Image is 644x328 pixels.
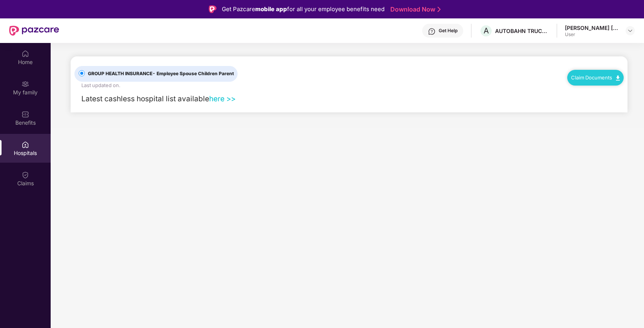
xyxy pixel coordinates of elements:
a: Download Now [390,5,438,13]
div: AUTOBAHN TRUCKING [495,27,549,35]
img: New Pazcare Logo [9,26,59,36]
div: User [565,31,619,38]
a: here >> [209,94,236,103]
img: svg+xml;base64,PHN2ZyB3aWR0aD0iMjAiIGhlaWdodD0iMjAiIHZpZXdCb3g9IjAgMCAyMCAyMCIgZmlsbD0ibm9uZSIgeG... [21,80,29,88]
img: Logo [209,5,216,13]
span: GROUP HEALTH INSURANCE [85,70,237,77]
a: Claim Documents [571,74,620,81]
img: svg+xml;base64,PHN2ZyBpZD0iQ2xhaW0iIHhtbG5zPSJodHRwOi8vd3d3LnczLm9yZy8yMDAwL3N2ZyIgd2lkdGg9IjIwIi... [21,171,29,179]
img: svg+xml;base64,PHN2ZyBpZD0iRHJvcGRvd24tMzJ4MzIiIHhtbG5zPSJodHRwOi8vd3d3LnczLm9yZy8yMDAwL3N2ZyIgd2... [627,28,633,34]
img: svg+xml;base64,PHN2ZyBpZD0iQmVuZWZpdHMiIHhtbG5zPSJodHRwOi8vd3d3LnczLm9yZy8yMDAwL3N2ZyIgd2lkdGg9Ij... [21,110,29,118]
div: Get Help [439,28,457,34]
img: svg+xml;base64,PHN2ZyB4bWxucz0iaHR0cDovL3d3dy53My5vcmcvMjAwMC9zdmciIHdpZHRoPSIxMC40IiBoZWlnaHQ9Ij... [616,76,620,81]
div: [PERSON_NAME] [PERSON_NAME] [565,24,619,31]
img: svg+xml;base64,PHN2ZyBpZD0iSGVscC0zMngzMiIgeG1sbnM9Imh0dHA6Ly93d3cudzMub3JnLzIwMDAvc3ZnIiB3aWR0aD... [428,28,436,35]
div: Get Pazcare for all your employee benefits need [222,5,385,14]
img: svg+xml;base64,PHN2ZyBpZD0iSG9tZSIgeG1sbnM9Imh0dHA6Ly93d3cudzMub3JnLzIwMDAvc3ZnIiB3aWR0aD0iMjAiIG... [21,50,29,58]
strong: mobile app [255,5,287,13]
span: - Employee Spouse Children Parent [152,71,234,76]
span: Latest cashless hospital list available [81,94,209,103]
span: A [484,26,489,35]
div: Last updated on . [81,82,120,89]
img: svg+xml;base64,PHN2ZyBpZD0iSG9zcGl0YWxzIiB4bWxucz0iaHR0cDovL3d3dy53My5vcmcvMjAwMC9zdmciIHdpZHRoPS... [21,141,29,148]
img: Stroke [438,5,441,13]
